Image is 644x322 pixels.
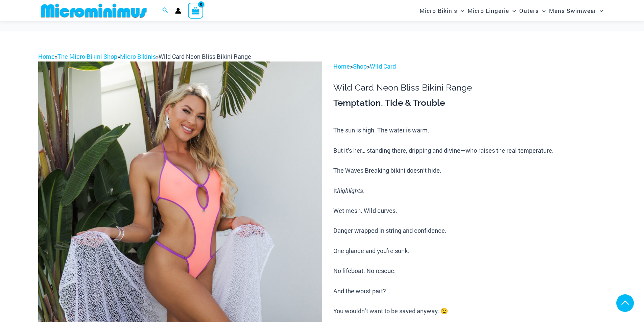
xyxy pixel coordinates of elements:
a: OutersMenu ToggleMenu Toggle [518,2,547,19]
span: Micro Bikinis [420,2,457,19]
a: Home [333,62,350,70]
span: Menu Toggle [509,2,516,19]
span: Wild Card Neon Bliss Bikini Range [159,52,251,60]
span: » » » [38,52,251,60]
p: > > [333,61,606,72]
a: Mens SwimwearMenu ToggleMenu Toggle [547,2,605,19]
nav: Site Navigation [417,1,606,20]
a: Micro Bikinis [120,52,156,60]
a: Home [38,52,55,60]
span: Outers [519,2,539,19]
i: highlights [337,187,363,195]
span: Menu Toggle [596,2,603,19]
span: Micro Lingerie [468,2,509,19]
img: MM SHOP LOGO FLAT [38,3,149,18]
a: View Shopping Cart, empty [188,3,204,18]
a: The Micro Bikini Shop [57,52,117,60]
a: Shop [353,62,367,70]
p: The sun is high. The water is warm. But it’s her… standing there, dripping and divine—who raises ... [333,125,606,316]
a: Micro BikinisMenu ToggleMenu Toggle [418,2,466,19]
a: Micro LingerieMenu ToggleMenu Toggle [466,2,518,19]
a: Search icon link [162,6,168,15]
h1: Wild Card Neon Bliss Bikini Range [333,82,606,93]
a: Account icon link [175,8,181,14]
a: Wild Card [370,62,396,70]
span: Menu Toggle [457,2,464,19]
span: Menu Toggle [539,2,546,19]
span: Mens Swimwear [549,2,596,19]
h3: Temptation, Tide & Trouble [333,97,606,109]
